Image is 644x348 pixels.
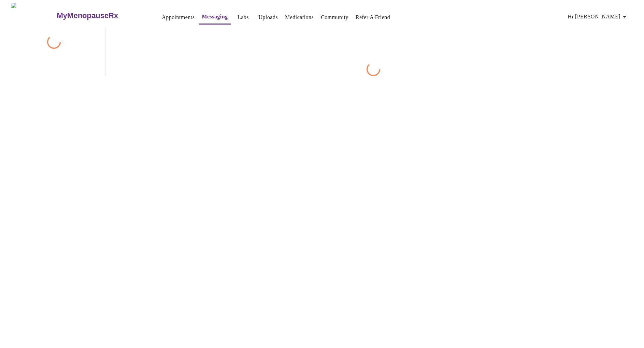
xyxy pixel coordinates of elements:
button: Labs [232,11,254,24]
button: Messaging [199,10,230,25]
a: Medications [285,13,314,22]
a: Refer a Friend [356,13,390,22]
button: Appointments [159,11,197,24]
button: Hi [PERSON_NAME] [565,10,631,24]
a: Labs [238,13,249,22]
a: Messaging [202,12,228,21]
a: Appointments [162,13,195,22]
button: Uploads [256,11,281,24]
a: Community [321,13,348,22]
button: Refer a Friend [353,11,393,24]
a: Uploads [259,13,278,22]
button: Medications [282,11,316,24]
span: Hi [PERSON_NAME] [568,12,629,21]
h3: MyMenopauseRx [57,11,118,20]
button: Community [318,11,351,24]
img: MyMenopauseRx Logo [11,3,56,28]
a: MyMenopauseRx [56,4,145,28]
